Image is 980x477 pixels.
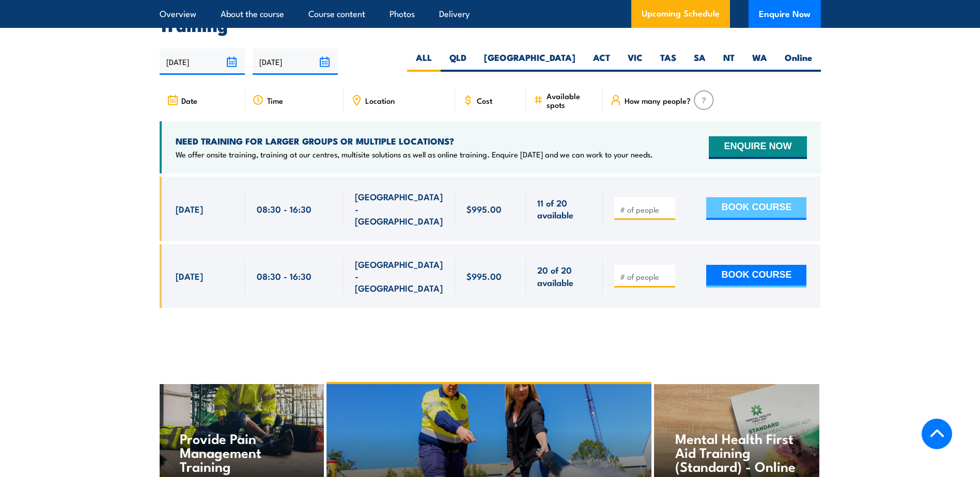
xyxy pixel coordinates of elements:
[537,264,592,288] span: 20 of 20 available
[776,52,821,72] label: Online
[706,265,806,288] button: BOOK COURSE
[257,270,312,282] span: 08:30 - 16:30
[651,52,685,72] label: TAS
[253,49,338,75] input: To date
[584,52,619,72] label: ACT
[477,96,492,105] span: Cost
[257,203,312,215] span: 08:30 - 16:30
[180,431,302,473] h4: Provide Pain Management Training
[355,258,444,294] span: [GEOGRAPHIC_DATA] - [GEOGRAPHIC_DATA]
[685,52,714,72] label: SA
[619,52,651,72] label: VIC
[709,136,806,159] button: ENQUIRE NOW
[365,96,395,105] span: Location
[441,52,475,72] label: QLD
[475,52,584,72] label: [GEOGRAPHIC_DATA]
[706,197,806,220] button: BOOK COURSE
[181,96,197,105] span: Date
[625,96,691,105] span: How many people?
[466,203,502,215] span: $995.00
[355,190,444,227] span: [GEOGRAPHIC_DATA] - [GEOGRAPHIC_DATA]
[176,149,653,160] p: We offer onsite training, training at our centres, multisite solutions as well as online training...
[176,270,203,282] span: [DATE]
[407,52,441,72] label: ALL
[547,91,596,109] span: Available spots
[466,270,502,282] span: $995.00
[620,204,672,215] input: # of people
[160,49,245,75] input: From date
[537,197,592,221] span: 11 of 20 available
[675,431,798,473] h4: Mental Health First Aid Training (Standard) - Online
[176,203,203,215] span: [DATE]
[160,3,821,32] h2: UPCOMING SCHEDULE FOR - "NSW Health & Safety Representative Initial 5 Day Training"
[714,52,743,72] label: NT
[267,96,283,105] span: Time
[620,272,672,282] input: # of people
[743,52,776,72] label: WA
[176,135,653,147] h4: NEED TRAINING FOR LARGER GROUPS OR MULTIPLE LOCATIONS?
